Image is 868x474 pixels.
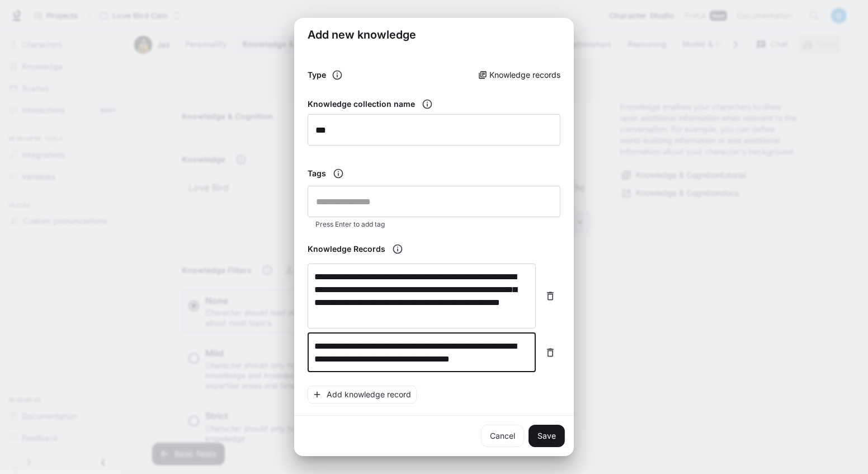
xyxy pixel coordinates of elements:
[308,243,385,255] h6: Knowledge Records
[481,425,524,447] a: Cancel
[315,219,553,230] p: Press Enter to add tag
[308,69,326,81] h6: Type
[529,425,565,447] button: Save
[308,386,417,404] button: Add knowledge record
[308,168,326,179] h6: Tags
[489,69,560,81] p: Knowledge records
[308,98,415,110] h6: Knowledge collection name
[294,18,574,51] h2: Add new knowledge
